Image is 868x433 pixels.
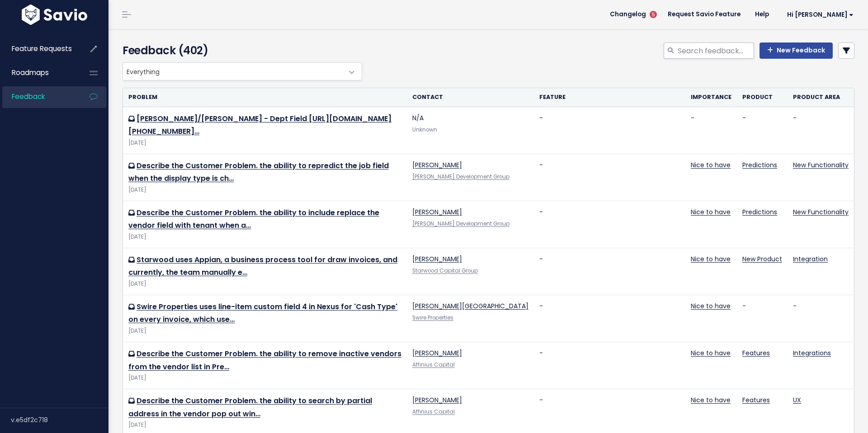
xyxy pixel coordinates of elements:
[793,207,849,216] a: New Functionality
[534,248,685,295] td: -
[128,113,392,137] a: [PERSON_NAME]/[PERSON_NAME] - Dept Field [URL][DOMAIN_NAME][PHONE_NUMBER]…
[412,254,462,264] a: [PERSON_NAME]
[660,8,748,21] a: Request Savio Feature
[788,88,854,107] th: Product Area
[412,220,509,227] a: [PERSON_NAME] Development Group
[737,88,788,107] th: Product
[128,301,397,325] a: Swire Properties uses line-item custom field 4 in Nexus for 'Cash Type' on every invoice, which use…
[788,107,854,154] td: -
[742,207,777,216] a: Predictions
[650,11,657,18] span: 5
[407,88,534,107] th: Contact
[19,5,90,25] img: logo-white.9d6f32f41409.svg
[534,201,685,248] td: -
[412,301,528,311] a: [PERSON_NAME][GEOGRAPHIC_DATA]
[128,373,401,383] div: [DATE]
[2,62,75,83] a: Roadmaps
[776,8,861,22] a: Hi [PERSON_NAME]
[534,154,685,201] td: -
[534,107,685,154] td: -
[691,395,731,405] a: Nice to have
[412,267,478,274] a: Starwood Capital Group
[128,160,389,184] a: Describe the Customer Problem. the ability to repredict the job field when the display type is ch…
[12,44,72,53] span: Feature Requests
[12,92,45,101] span: Feedback
[742,395,770,405] a: Features
[534,88,685,107] th: Feature
[128,185,401,195] div: [DATE]
[691,207,731,216] a: Nice to have
[128,207,379,231] a: Describe the Customer Problem. the ability to include replace the vendor field with tenant when a…
[412,173,509,180] a: [PERSON_NAME] Development Group
[737,295,788,342] td: -
[788,295,854,342] td: -
[128,232,401,242] div: [DATE]
[793,395,801,405] a: UX
[412,408,455,415] a: Affinius Capital
[12,68,49,77] span: Roadmaps
[407,107,534,154] td: N/A
[123,42,358,59] h4: Feedback (402)
[128,279,401,289] div: [DATE]
[748,8,776,21] a: Help
[691,160,731,169] a: Nice to have
[737,107,788,154] td: -
[685,88,737,107] th: Importance
[534,342,685,389] td: -
[534,295,685,342] td: -
[123,88,407,107] th: Problem
[759,42,833,59] a: New Feedback
[128,138,401,148] div: [DATE]
[691,301,731,311] a: Nice to have
[128,420,401,430] div: [DATE]
[128,348,401,372] a: Describe the Customer Problem. the ability to remove inactive vendors from the vendor list in Pre…
[677,42,754,59] input: Search feedback...
[128,326,401,336] div: [DATE]
[412,160,462,169] a: [PERSON_NAME]
[123,63,344,80] span: Everything
[412,207,462,216] a: [PERSON_NAME]
[793,254,828,264] a: Integration
[793,160,849,169] a: New Functionality
[128,395,372,419] a: Describe the Customer Problem. the ability to search by partial address in the vendor pop out win…
[610,11,646,18] span: Changelog
[691,254,731,264] a: Nice to have
[742,254,782,264] a: New Product
[412,126,437,133] span: Unknown
[742,160,777,169] a: Predictions
[742,348,770,358] a: Features
[412,348,462,358] a: [PERSON_NAME]
[685,107,737,154] td: -
[412,395,462,405] a: [PERSON_NAME]
[412,314,453,321] a: Swire Properties
[11,408,108,432] div: v.e5df2c718
[2,38,75,59] a: Feature Requests
[787,11,854,18] span: Hi [PERSON_NAME]
[412,361,455,368] a: Affinius Capital
[2,86,75,107] a: Feedback
[793,348,831,358] a: Integrations
[123,62,362,80] span: Everything
[691,348,731,358] a: Nice to have
[128,254,397,278] a: Starwood uses Appian, a business process tool for draw invoices, and currently, the team manually e…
